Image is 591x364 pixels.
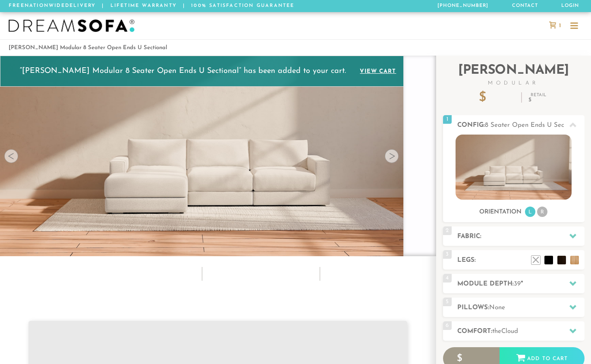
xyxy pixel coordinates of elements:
[457,232,585,242] h2: Fabric:
[443,321,452,330] span: 6
[545,22,565,29] a: 1
[9,42,167,53] li: [PERSON_NAME] Modular 8 Seater Open Ends U Sectional
[514,281,521,287] span: 39
[492,328,501,335] span: the
[528,93,548,103] p: Retail
[537,207,547,217] li: R
[525,207,535,217] li: L
[443,115,452,124] span: 1
[457,255,585,265] h2: Legs:
[25,3,65,8] em: Nationwide
[102,3,104,8] span: |
[443,64,585,86] h2: [PERSON_NAME]
[501,328,518,335] span: Cloud
[528,97,548,103] em: $
[457,326,585,336] h2: Comfort:
[456,135,572,200] img: landon-sofa-no_legs-no_pillows-1.jpg
[457,279,585,289] h2: Module Depth: "
[479,91,515,104] p: $
[457,120,585,130] h2: Config:
[485,122,581,129] span: 8 Seater Open Ends U Sectional
[9,19,135,32] img: DreamSofa - Inspired By Life, Designed By You
[443,250,452,259] span: 3
[443,298,452,306] span: 5
[443,274,452,282] span: 4
[443,81,585,86] span: Modular
[557,23,561,28] span: 1
[443,226,452,235] span: 2
[355,66,400,77] a: View cart
[457,303,585,313] h2: Pillows:
[479,208,522,216] h3: Orientation
[183,3,185,8] span: |
[489,304,505,311] span: None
